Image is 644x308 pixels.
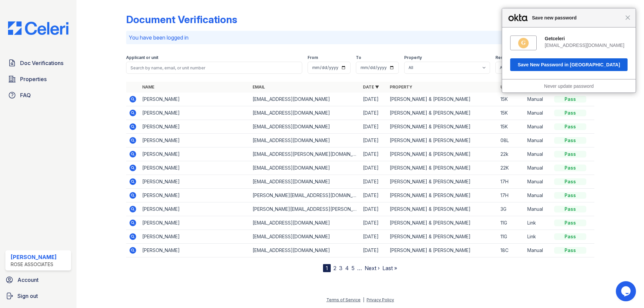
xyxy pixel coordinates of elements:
[140,134,250,147] td: [PERSON_NAME]
[140,106,250,120] td: [PERSON_NAME]
[387,161,497,175] td: [PERSON_NAME] & [PERSON_NAME]
[250,216,360,230] td: [EMAIL_ADDRESS][DOMAIN_NAME]
[554,96,586,103] div: Pass
[140,216,250,230] td: [PERSON_NAME]
[387,202,497,216] td: [PERSON_NAME] & [PERSON_NAME]
[363,297,364,302] div: |
[3,21,74,35] img: CE_Logo_Blue-a8612792a0a2168367f1c8372b55b34899dd931a85d93a1a3d3e32e68fde9ad4.png
[360,147,387,161] td: [DATE]
[387,230,497,244] td: [PERSON_NAME] & [PERSON_NAME]
[525,106,551,120] td: Manual
[20,75,47,83] span: Properties
[339,265,342,271] a: 3
[554,110,586,116] div: Pass
[387,175,497,189] td: [PERSON_NAME] & [PERSON_NAME]
[554,206,586,212] div: Pass
[525,161,551,175] td: Manual
[518,37,529,49] img: fs0154j4zpbzSkrgV0x8
[554,192,586,199] div: Pass
[529,14,625,22] span: Save new password
[357,264,362,272] span: …
[387,106,497,120] td: [PERSON_NAME] & [PERSON_NAME]
[554,137,586,144] div: Pass
[360,244,387,257] td: [DATE]
[360,93,387,106] td: [DATE]
[140,189,250,202] td: [PERSON_NAME]
[498,147,525,161] td: 22k
[323,264,331,272] div: 1
[250,175,360,189] td: [EMAIL_ADDRESS][DOMAIN_NAME]
[525,175,551,189] td: Manual
[495,55,508,60] label: Result
[498,120,525,134] td: 15K
[11,261,57,268] div: Rose Associates
[250,134,360,147] td: [EMAIL_ADDRESS][DOMAIN_NAME]
[365,265,380,271] a: Next ›
[554,247,586,254] div: Pass
[525,244,551,257] td: Manual
[525,202,551,216] td: Manual
[140,230,250,244] td: [PERSON_NAME]
[250,106,360,120] td: [EMAIL_ADDRESS][DOMAIN_NAME]
[525,93,551,106] td: Manual
[140,244,250,257] td: [PERSON_NAME]
[140,175,250,189] td: [PERSON_NAME]
[5,88,71,102] a: FAQ
[525,230,551,244] td: Link
[129,34,592,42] p: You have been logged in
[250,93,360,106] td: [EMAIL_ADDRESS][DOMAIN_NAME]
[250,161,360,175] td: [EMAIL_ADDRESS][DOMAIN_NAME]
[253,84,265,89] a: Email
[250,202,360,216] td: [PERSON_NAME][EMAIL_ADDRESS][PERSON_NAME][DOMAIN_NAME]
[498,93,525,106] td: 15K
[387,189,497,202] td: [PERSON_NAME] & [PERSON_NAME]
[554,233,586,240] div: Pass
[360,230,387,244] td: [DATE]
[17,292,38,300] span: Sign out
[360,161,387,175] td: [DATE]
[498,134,525,147] td: 08L
[345,265,349,271] a: 4
[498,216,525,230] td: 11G
[390,84,412,89] a: Property
[360,175,387,189] td: [DATE]
[544,83,594,89] a: Never update password
[498,106,525,120] td: 15K
[17,276,39,284] span: Account
[554,220,586,226] div: Pass
[387,93,497,106] td: [PERSON_NAME] & [PERSON_NAME]
[250,147,360,161] td: [EMAIL_ADDRESS][PERSON_NAME][DOMAIN_NAME]
[625,15,630,20] span: Close
[250,244,360,257] td: [EMAIL_ADDRESS][DOMAIN_NAME]
[404,55,422,60] label: Property
[554,165,586,171] div: Pass
[333,265,336,271] a: 2
[3,289,74,303] button: Sign out
[498,189,525,202] td: 17H
[326,297,361,302] a: Terms of Service
[545,36,628,42] div: Getceleri
[20,59,63,67] span: Doc Verifications
[140,202,250,216] td: [PERSON_NAME]
[367,297,394,302] a: Privacy Policy
[360,189,387,202] td: [DATE]
[554,178,586,185] div: Pass
[498,244,525,257] td: 18C
[140,93,250,106] td: [PERSON_NAME]
[250,120,360,134] td: [EMAIL_ADDRESS][DOMAIN_NAME]
[616,281,637,301] iframe: chat widget
[250,230,360,244] td: [EMAIL_ADDRESS][DOMAIN_NAME]
[554,151,586,158] div: Pass
[498,230,525,244] td: 11G
[5,72,71,86] a: Properties
[525,189,551,202] td: Manual
[126,62,302,74] input: Search by name, email, or unit number
[525,147,551,161] td: Manual
[352,265,355,271] a: 5
[360,134,387,147] td: [DATE]
[142,84,154,89] a: Name
[356,55,361,60] label: To
[360,120,387,134] td: [DATE]
[382,265,397,271] a: Last »
[500,84,511,89] a: Unit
